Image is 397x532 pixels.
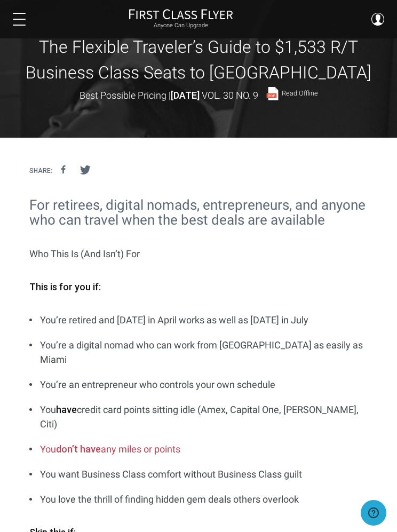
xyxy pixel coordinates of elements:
[29,247,368,261] p: Who This Is (And Isn’t) For
[80,85,318,104] div: Best Possible Pricing |
[29,467,368,481] li: You want Business Class comfort without Business Class guilt
[56,404,77,415] strong: have
[202,90,258,101] span: Vol. 30 No. 9
[29,402,368,431] li: You credit card points sitting idle (Amex, Capital One, [PERSON_NAME], Citi)
[266,87,318,100] a: Read Offline
[29,377,368,392] li: You’re an entrepreneur who controls your own schedule
[56,443,101,455] span: don’t have
[171,90,200,101] strong: [DATE]
[282,90,318,97] span: Read Offline
[129,22,233,29] small: Anyone Can Upgrade
[29,338,368,367] li: You’re a digital nomad who can work from [GEOGRAPHIC_DATA] as easily as Miami
[361,500,386,527] iframe: Opens a widget where you can find more information
[74,160,96,180] a: Tweet
[29,281,101,292] strong: This is for you if:
[129,9,233,20] img: First Class Flyer
[52,160,74,180] a: Share
[29,197,368,228] h2: For retirees, digital nomads, entrepreneurs, and anyone who can travel when the best deals are av...
[19,34,378,85] h1: The Flexible Traveler’s Guide to $1,533 R/T Business Class Seats to [GEOGRAPHIC_DATA]
[101,443,180,455] span: any miles or points
[29,168,52,174] h4: Share:
[29,313,368,327] li: You’re retired and [DATE] in April works as well as [DATE] in July
[29,492,368,506] li: You love the thrill of finding hidden gem deals others overlook
[129,9,233,30] a: First Class FlyerAnyone Can Upgrade
[266,87,279,100] img: pdf-file.svg
[40,443,56,455] span: You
